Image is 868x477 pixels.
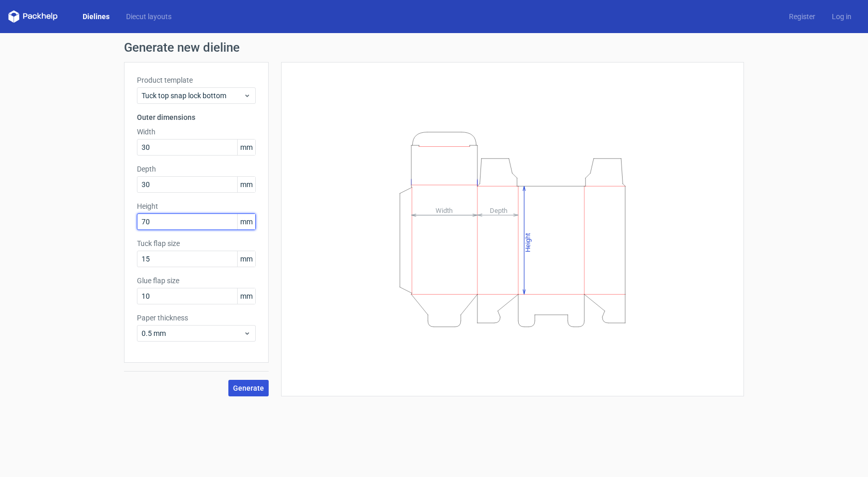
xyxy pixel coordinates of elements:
span: mm [237,288,255,304]
a: Log in [824,11,860,22]
span: Tuck top snap lock bottom [142,90,243,101]
a: Register [781,11,824,22]
label: Width [137,127,256,137]
span: 0.5 mm [142,328,243,338]
label: Height [137,201,256,211]
span: mm [237,140,255,155]
button: Generate [228,380,269,396]
label: Product template [137,75,256,85]
a: Dielines [74,11,118,22]
label: Glue flap size [137,275,256,286]
h1: Generate new dieline [124,41,744,54]
tspan: Depth [490,206,507,214]
a: Diecut layouts [118,11,180,22]
span: Generate [233,384,264,392]
span: mm [237,177,255,192]
span: mm [237,251,255,267]
h3: Outer dimensions [137,112,256,122]
label: Tuck flap size [137,238,256,249]
label: Paper thickness [137,313,256,323]
tspan: Height [524,233,532,252]
tspan: Width [436,206,453,214]
span: mm [237,214,255,229]
label: Depth [137,164,256,174]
